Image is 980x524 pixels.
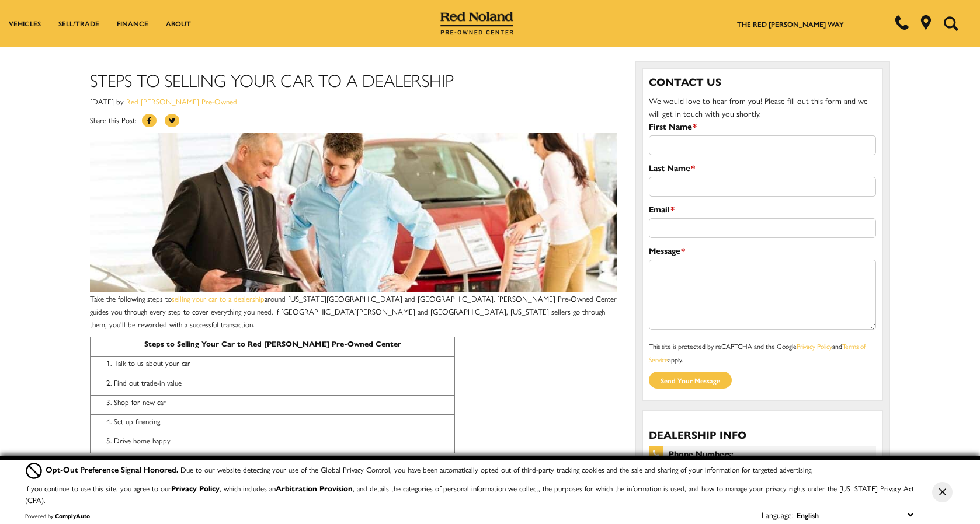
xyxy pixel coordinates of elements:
li: Drive home happy [114,434,454,447]
div: Language: [762,511,794,519]
span: We would love to hear from you! Please fill out this form and we will get in touch with you shortly. [649,95,868,119]
label: Message [649,244,685,257]
div: Due to our website detecting your use of the Global Privacy Control, you have been automatically ... [46,463,812,476]
a: ComplyAuto [55,512,90,520]
img: Red Noland Pre-Owned [440,12,514,35]
p: If you continue to use this site, you agree to our , which includes an , and details the categori... [25,483,914,505]
span: by [116,96,124,107]
li: Set up financing [114,415,454,428]
li: Shop for new car [114,396,454,408]
span: Phone Numbers: [649,446,876,460]
button: Open the search field [939,1,962,46]
li: Talk to us about your car [114,357,454,369]
strong: Arbitration Provision [276,483,353,494]
strong: Steps to Selling Your Car to Red [PERSON_NAME] Pre-Owned Center [144,338,401,349]
label: Last Name [649,161,695,174]
img: Steps to Selling Your Car to a Dealership [90,133,617,292]
a: The Red [PERSON_NAME] Way [737,19,844,29]
span: [DATE] [90,96,114,107]
div: Powered by [25,512,90,519]
h1: Steps to Selling Your Car to a Dealership [90,70,617,89]
input: Send your message [649,372,732,389]
span: Opt-Out Preference Signal Honored . [46,463,180,475]
p: Take the following steps to around [US_STATE][GEOGRAPHIC_DATA] and [GEOGRAPHIC_DATA]. [PERSON_NAM... [90,133,617,331]
select: Language Select [794,508,916,522]
label: First Name [649,120,697,132]
label: Email [649,202,675,215]
div: Share this Post: [90,114,617,133]
a: Red Noland Pre-Owned [440,16,514,27]
h3: Dealership Info [649,429,876,441]
a: Privacy Policy [171,483,220,494]
a: Red [PERSON_NAME] Pre-Owned [126,96,237,107]
li: Find out trade-in value [114,376,454,389]
h3: Contact Us [649,75,876,88]
small: This site is protected by reCAPTCHA and the Google and apply. [649,341,866,365]
a: Terms of Service [649,341,866,365]
a: selling your car to a dealership [172,293,265,304]
button: Close Button [932,482,953,502]
a: Privacy Policy [797,341,832,351]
